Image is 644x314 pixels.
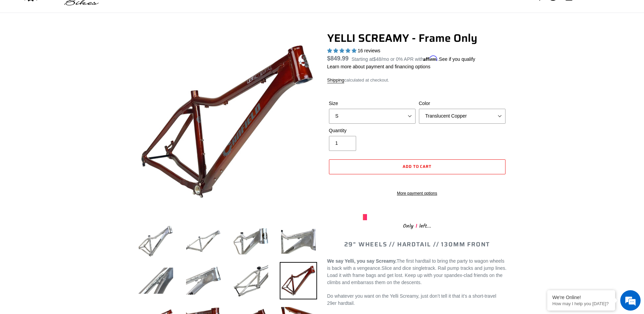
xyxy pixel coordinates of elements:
span: We're online! [39,86,94,154]
span: The first hardtail to bring the party to wagon wheels is back with a vengeance. [327,258,504,271]
div: Minimize live chat window [111,3,128,20]
div: Chat with us now [45,38,124,47]
h1: YELLI SCREAMY - Frame Only [327,32,507,45]
span: Do whatever you want on the Yelli Screamy, just don’t tell it that it’s a short-travel 29er hardt... [327,293,496,306]
span: $849.99 [327,55,349,62]
p: Starting at /mo or 0% APR with . [352,54,475,63]
span: Affirm [423,55,438,61]
a: See if you qualify - Learn more about Affirm Financing (opens in modal) [439,56,475,62]
span: Add to cart [403,163,432,170]
span: 1 [413,222,419,230]
img: Load image into Gallery viewer, YELLI SCREAMY - Frame Only [280,262,317,299]
a: Shipping [327,77,345,83]
span: 16 reviews [357,48,380,53]
span: 29" WHEELS // HARDTAIL // 130MM FRONT [344,240,490,249]
img: d_696896380_company_1647369064580_696896380 [22,34,39,51]
img: Load image into Gallery viewer, YELLI SCREAMY - Frame Only [280,223,317,260]
img: Load image into Gallery viewer, YELLI SCREAMY - Frame Only [232,262,270,299]
p: How may I help you today? [552,301,610,306]
a: More payment options [329,190,505,196]
div: We're Online! [552,295,610,300]
label: Quantity [329,127,416,134]
div: calculated at checkout. [327,77,507,84]
p: Slice and dice singletrack. Rail pump tracks and jump lines. Load it with frame bags and get lost... [327,258,507,286]
a: Learn more about payment and financing options [327,64,430,69]
img: Load image into Gallery viewer, YELLI SCREAMY - Frame Only [137,223,174,260]
div: Navigation go back [7,37,18,48]
button: Add to cart [329,159,505,174]
img: Load image into Gallery viewer, YELLI SCREAMY - Frame Only [232,223,270,260]
div: Only left... [363,220,472,231]
textarea: Type your message and hit 'Enter' [3,186,129,209]
img: Load image into Gallery viewer, YELLI SCREAMY - Frame Only [185,262,222,299]
span: $48 [373,56,381,62]
label: Size [329,100,416,107]
span: 5.00 stars [327,48,358,53]
label: Color [419,100,505,107]
img: Load image into Gallery viewer, YELLI SCREAMY - Frame Only [137,262,174,299]
img: Load image into Gallery viewer, YELLI SCREAMY - Frame Only [185,223,222,260]
b: We say Yelli, you say Screamy. [327,258,397,264]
